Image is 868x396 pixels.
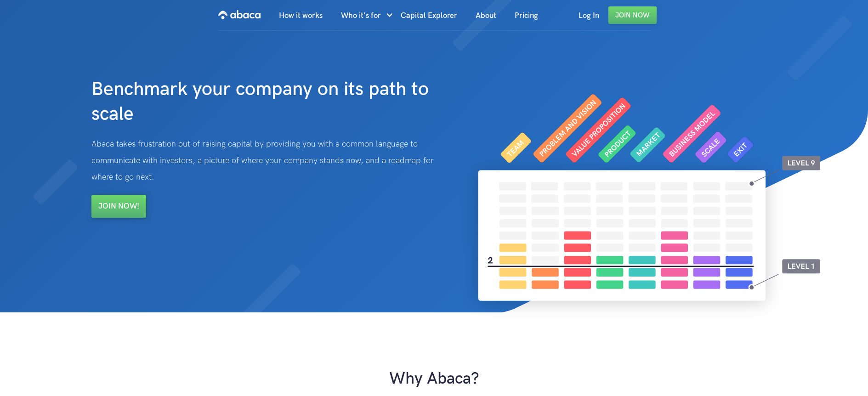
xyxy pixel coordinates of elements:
img: Abaca logo [218,7,261,22]
a: Join Now! [91,195,146,218]
strong: Benchmark your company on its path to scale [91,78,429,126]
a: Join Now [608,6,657,24]
strong: Why Abaca? [389,369,479,389]
p: Abaca takes frustration out of raising capital by providing you with a common language to communi... [91,136,447,186]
